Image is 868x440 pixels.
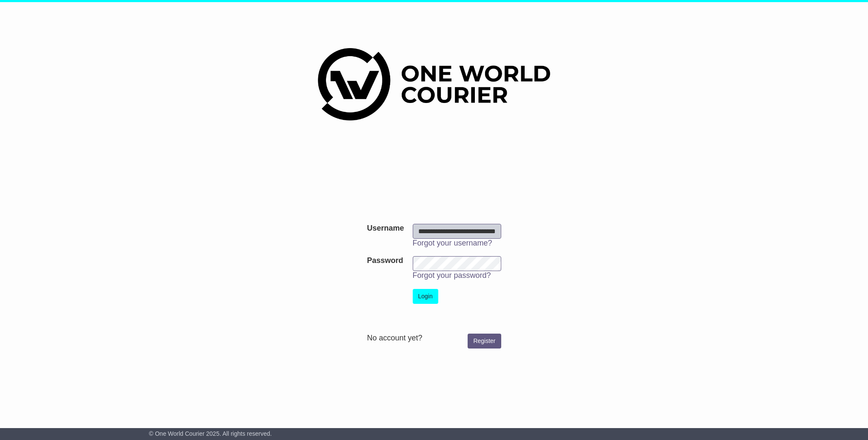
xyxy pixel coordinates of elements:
[413,289,438,304] button: Login
[413,271,491,280] a: Forgot your password?
[318,48,550,120] img: One World
[367,256,403,266] label: Password
[149,430,272,437] span: © One World Courier 2025. All rights reserved.
[367,224,404,233] label: Username
[468,334,501,349] a: Register
[413,239,492,247] a: Forgot your username?
[367,334,501,343] div: No account yet?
